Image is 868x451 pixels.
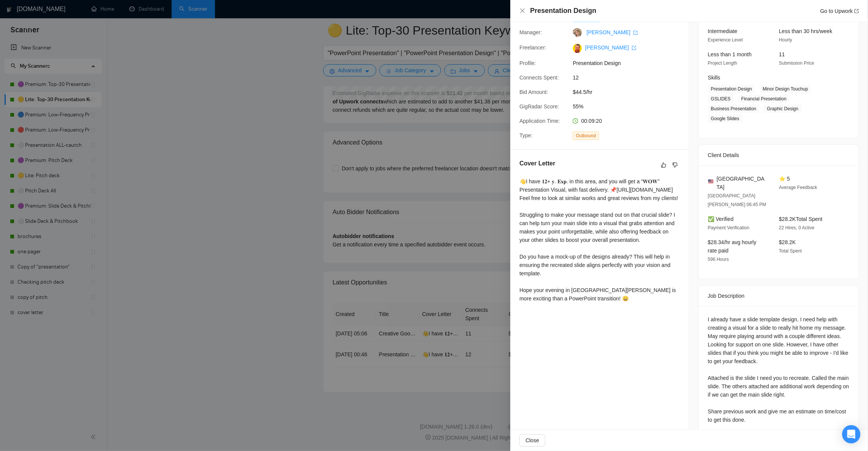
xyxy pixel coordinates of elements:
[764,105,801,113] span: Graphic Design
[581,118,602,124] span: 00:09:20
[779,37,792,43] span: Hourly
[672,162,678,168] span: dislike
[632,46,636,50] span: export
[738,95,790,103] span: Financial Presentation
[573,59,687,67] span: Presentation Design
[573,102,687,111] span: 55%
[708,145,849,165] div: Client Details
[573,73,687,82] span: 12
[708,216,734,222] span: ✅ Verified
[573,132,599,140] span: Outbound
[708,286,849,306] div: Job Description
[573,44,582,53] img: c17XH_OUkR7nex4Zgaw-_52SvVSmxBNxRpbcbab6PLDZCmEExCi9R22d2WRFXH5ZBT
[842,425,860,443] div: Open Intercom Messenger
[779,176,790,182] span: ⭐ 5
[854,9,859,13] span: export
[519,75,559,81] span: Connects Spent:
[717,175,767,191] span: [GEOGRAPHIC_DATA]
[708,37,743,43] span: Experience Level
[779,51,785,57] span: 11
[779,239,796,245] span: $28.2K
[573,118,578,124] span: clock-circle
[708,60,737,66] span: Project Length
[586,29,638,35] a: [PERSON_NAME] export
[779,60,814,66] span: Submission Price
[519,177,680,303] div: 👋I have 𝟏𝟐+ 𝐲. 𝐄𝐱𝐩. in this area, and you will get a “𝐖𝐎𝐖” Presentation Visual, with fast deliver...
[779,185,817,190] span: Average Feedback
[530,6,596,16] h4: Presentation Design
[519,60,536,66] span: Profile:
[585,44,636,51] a: [PERSON_NAME] export
[779,28,832,34] span: Less than 30 hrs/week
[573,88,687,96] span: $44.5/hr
[708,114,742,123] span: Google Slides
[820,8,859,14] a: Go to Upworkexport
[708,225,749,230] span: Payment Verification
[659,160,668,170] button: like
[519,44,546,51] span: Freelancer:
[779,248,802,254] span: Total Spent
[708,257,729,262] span: 596 Hours
[661,162,666,168] span: like
[519,103,559,110] span: GigRadar Score:
[519,89,548,95] span: Bid Amount:
[760,85,811,93] span: Minor Design Touchup
[708,85,755,93] span: Presentation Design
[708,179,714,184] img: 🇺🇸
[519,29,542,35] span: Manager:
[519,132,532,138] span: Type:
[708,315,849,424] div: I already have a slide template design. I need help with creating a visual for a slide to really ...
[708,75,720,81] span: Skills
[526,436,539,445] span: Close
[519,159,555,168] h5: Cover Letter
[519,434,545,446] button: Close
[519,8,526,14] span: close
[633,30,638,35] span: export
[708,105,759,113] span: Business Presentation
[708,193,766,207] span: [GEOGRAPHIC_DATA][PERSON_NAME] 06:45 PM
[708,239,757,254] span: $28.34/hr avg hourly rate paid
[519,118,560,124] span: Application Time:
[519,8,526,14] button: Close
[708,51,752,57] span: Less than 1 month
[671,160,680,170] button: dislike
[708,95,734,103] span: GSLIDES
[779,225,814,230] span: 22 Hires, 0 Active
[779,216,822,222] span: $28.2K Total Spent
[708,28,737,34] span: Intermediate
